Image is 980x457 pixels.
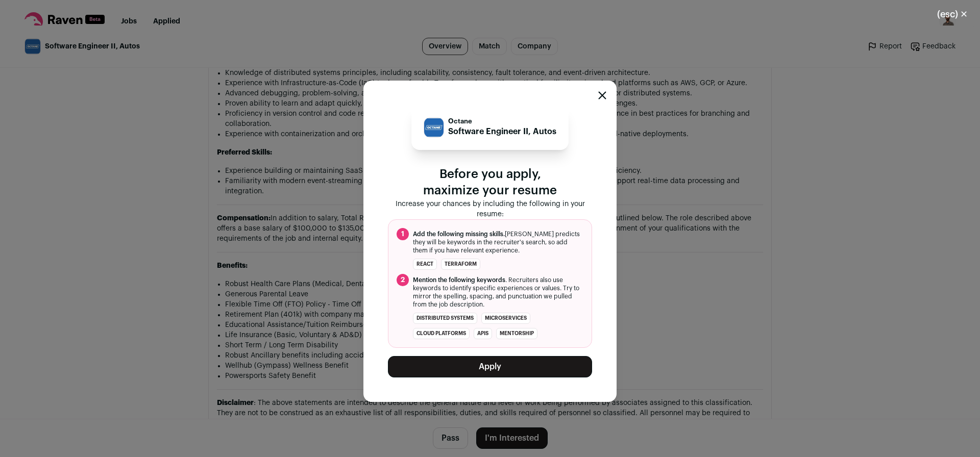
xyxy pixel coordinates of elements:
button: Close modal [598,91,606,99]
span: Mention the following keywords [413,277,505,283]
span: 1 [397,228,409,240]
p: Before you apply, maximize your resume [388,166,592,199]
li: cloud platforms [413,328,470,339]
button: Apply [388,356,592,377]
li: distributed systems [413,313,477,324]
p: Software Engineer II, Autos [448,125,556,138]
p: Increase your chances by including the following in your resume: [388,199,592,219]
span: 2 [397,274,409,286]
button: Close modal [925,3,980,26]
span: Add the following missing skills. [413,231,505,237]
span: [PERSON_NAME] predicts they will be keywords in the recruiter's search, so add them if you have r... [413,230,583,255]
li: React [413,259,437,270]
li: mentorship [496,328,537,339]
li: microservices [481,313,530,324]
img: 25129714d7c7ec704e5d313338a51f77eb1223523d0a796a02c8d9f8fc8ef1a9.jpg [424,118,444,137]
p: Octane [448,117,556,125]
li: Terraform [441,259,480,270]
span: . Recruiters also use keywords to identify specific experiences or values. Try to mirror the spel... [413,276,583,309]
li: APIs [474,328,492,339]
